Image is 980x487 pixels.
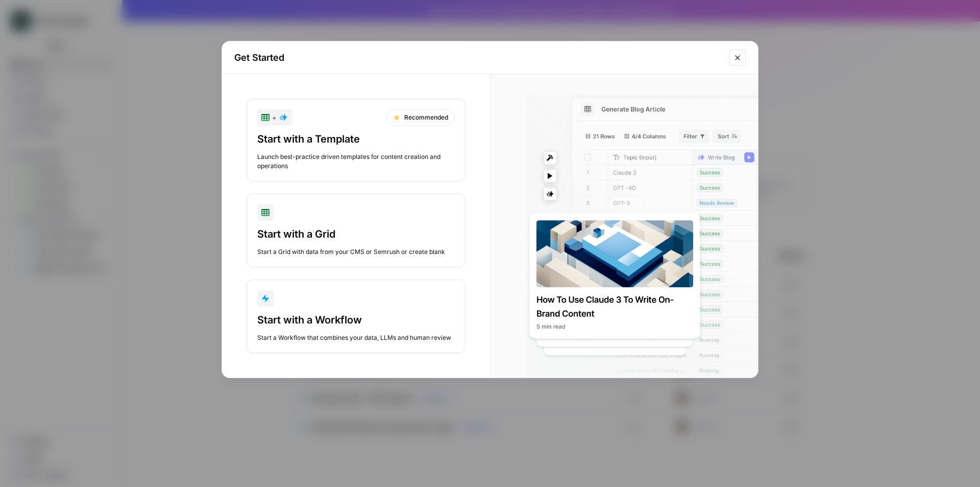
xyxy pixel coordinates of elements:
[257,333,455,342] div: Start a Workflow that combines your data, LLMs and human review
[729,50,746,66] button: Close modal
[247,280,465,353] button: Start with a WorkflowStart a Workflow that combines your data, LLMs and human review
[234,51,723,65] h2: Get Started
[386,109,455,126] div: Recommended
[257,132,455,146] div: Start with a Template
[257,313,455,327] div: Start with a Workflow
[247,99,465,181] button: +RecommendedStart with a TemplateLaunch best-practice driven templates for content creation and o...
[257,247,455,257] div: Start a Grid with data from your CMS or Semrush or create blank
[257,152,455,171] div: Launch best-practice driven templates for content creation and operations
[257,227,455,241] div: Start with a Grid
[261,111,287,124] div: +
[247,194,465,267] button: Start with a GridStart a Grid with data from your CMS or Semrush or create blank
